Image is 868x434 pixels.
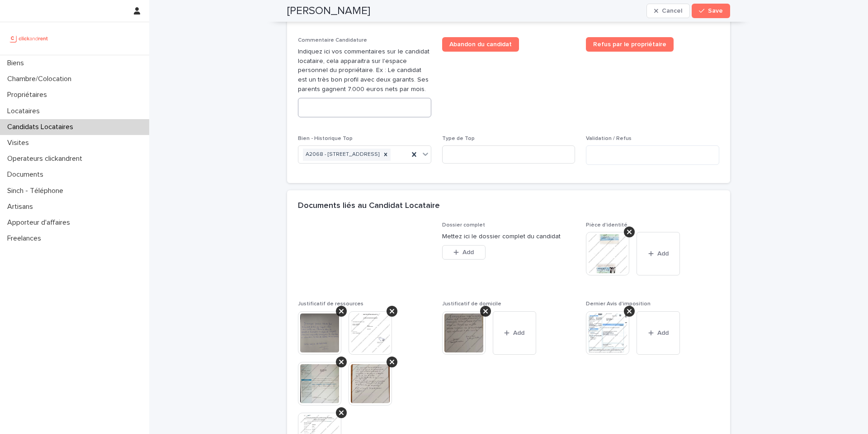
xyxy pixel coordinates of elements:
[442,136,475,141] span: Type de Top
[586,136,632,141] span: Validation / Refus
[298,47,431,94] p: Indiquez ici vos commentaires sur le candidat locataire, cela apparaitra sur l'espace personnel d...
[442,232,576,241] p: Mettez ici le dossier complet du candidat
[4,187,71,195] p: Sinch - Téléphone
[4,139,36,147] p: Visites
[449,41,512,48] span: Abandon du candidat
[593,41,666,48] span: Refus par le propriétaire
[4,123,80,131] p: Candidats Locataires
[4,170,51,179] p: Documents
[657,251,669,257] span: Add
[442,245,486,260] button: Add
[7,29,51,48] img: UCB0brd3T0yccxBKYDjQ
[586,222,627,228] span: Pièce d'identité
[4,107,47,116] p: Locataires
[637,232,680,275] button: Add
[4,91,54,99] p: Propriétaires
[442,222,485,228] span: Dossier complet
[303,149,381,161] div: A2068 - [STREET_ADDRESS]
[442,301,501,307] span: Justificatif de domicile
[646,4,690,18] button: Cancel
[4,154,90,163] p: Operateurs clickandrent
[586,37,674,52] a: Refus par le propriétaire
[586,301,651,307] span: Dernier Avis d'imposition
[298,201,440,211] h2: Documents liés au Candidat Locataire
[462,249,474,256] span: Add
[287,5,370,18] h2: [PERSON_NAME]
[442,37,519,52] a: Abandon du candidat
[4,218,77,227] p: Apporteur d'affaires
[493,311,536,355] button: Add
[637,311,680,355] button: Add
[4,203,40,211] p: Artisans
[662,8,682,14] span: Cancel
[4,59,31,68] p: Biens
[298,136,353,141] span: Bien - Historique Top
[298,38,367,43] span: Commentaire Candidature
[708,8,723,14] span: Save
[513,330,524,336] span: Add
[4,234,48,243] p: Freelances
[298,301,363,307] span: Justificatif de ressources
[692,4,730,18] button: Save
[4,75,79,83] p: Chambre/Colocation
[657,330,669,336] span: Add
